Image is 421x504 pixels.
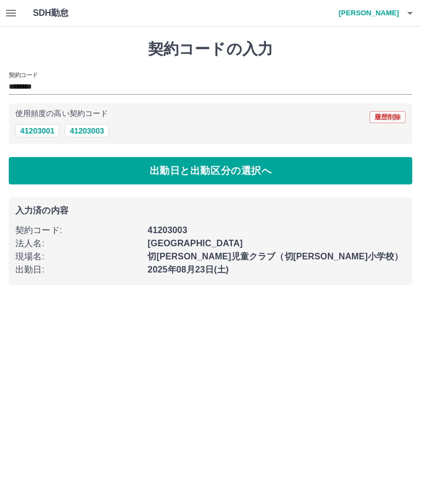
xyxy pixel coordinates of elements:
button: 履歴削除 [369,111,406,123]
h2: 契約コード [9,71,38,79]
h1: 契約コードの入力 [9,40,412,59]
button: 41203003 [65,124,109,137]
p: 入力済の内容 [15,206,406,215]
b: 2025年08月23日(土) [147,265,229,274]
button: 出勤日と出勤区分の選択へ [9,157,412,184]
p: 出勤日 : [15,263,141,276]
b: [GEOGRAPHIC_DATA] [147,239,243,248]
p: 使用頻度の高い契約コード [15,110,108,118]
button: 41203001 [15,124,59,137]
p: 法人名 : [15,237,141,250]
b: 切[PERSON_NAME]児童クラブ（切[PERSON_NAME]小学校） [147,252,403,261]
p: 現場名 : [15,250,141,263]
b: 41203003 [147,225,187,235]
p: 契約コード : [15,224,141,237]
